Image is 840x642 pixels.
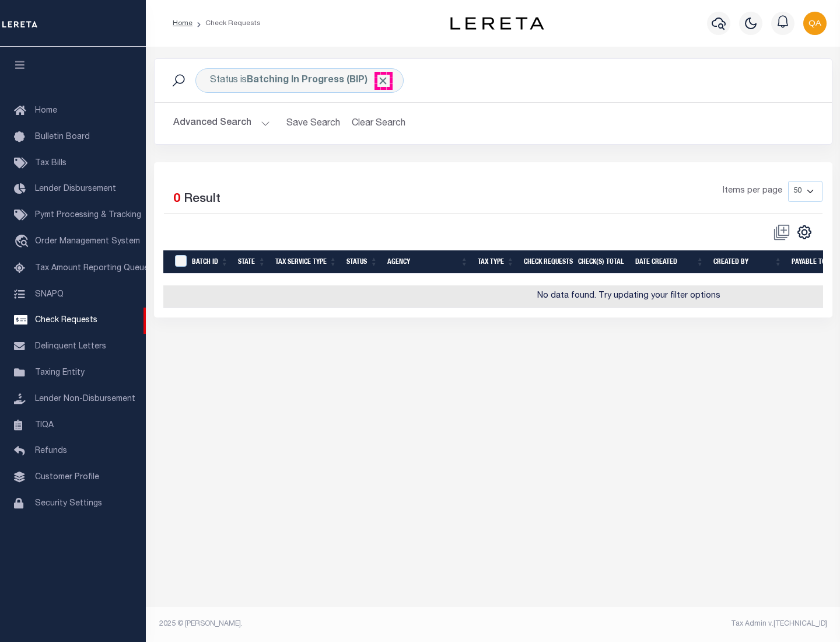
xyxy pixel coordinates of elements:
[150,619,494,629] div: 2025 © [PERSON_NAME].
[35,133,90,141] span: Bulletin Board
[35,473,99,481] span: Customer Profile
[35,369,85,377] span: Taxing Entity
[35,421,54,429] span: TIQA
[803,12,827,35] img: svg+xml;base64,PHN2ZyB4bWxucz0iaHR0cDovL3d3dy53My5vcmcvMjAwMC9zdmciIHBvaW50ZXItZXZlbnRzPSJub25lIi...
[723,185,782,198] span: Items per page
[35,447,67,455] span: Refunds
[631,250,709,274] th: Date Created: activate to sort column ascending
[450,17,544,30] img: logo-dark.svg
[35,290,64,298] span: SNAPQ
[35,185,116,193] span: Lender Disbursement
[35,107,57,115] span: Home
[377,75,389,87] span: Click to Remove
[247,76,389,85] b: Batching In Progress (BIP)
[35,395,135,403] span: Lender Non-Disbursement
[35,316,97,325] span: Check Requests
[35,159,66,168] span: Tax Bills
[35,264,149,273] span: Tax Amount Reporting Queue
[195,68,404,93] div: Status is
[502,619,827,629] div: Tax Admin v.[TECHNICAL_ID]
[342,250,383,274] th: Status: activate to sort column ascending
[192,18,261,29] li: Check Requests
[35,238,140,246] span: Order Management System
[347,112,411,135] button: Clear Search
[35,500,102,508] span: Security Settings
[35,211,141,219] span: Pymt Processing & Tracking
[173,20,192,27] a: Home
[173,112,270,135] button: Advanced Search
[473,250,519,274] th: Tax Type: activate to sort column ascending
[271,250,342,274] th: Tax Service Type: activate to sort column ascending
[187,250,233,274] th: Batch Id: activate to sort column ascending
[519,250,573,274] th: Check Requests
[173,193,180,205] span: 0
[233,250,271,274] th: State: activate to sort column ascending
[14,235,33,250] i: travel_explore
[709,250,787,274] th: Created By: activate to sort column ascending
[573,250,631,274] th: Check(s) Total
[279,112,347,135] button: Save Search
[35,343,106,351] span: Delinquent Letters
[383,250,473,274] th: Agency: activate to sort column ascending
[184,190,220,209] label: Result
